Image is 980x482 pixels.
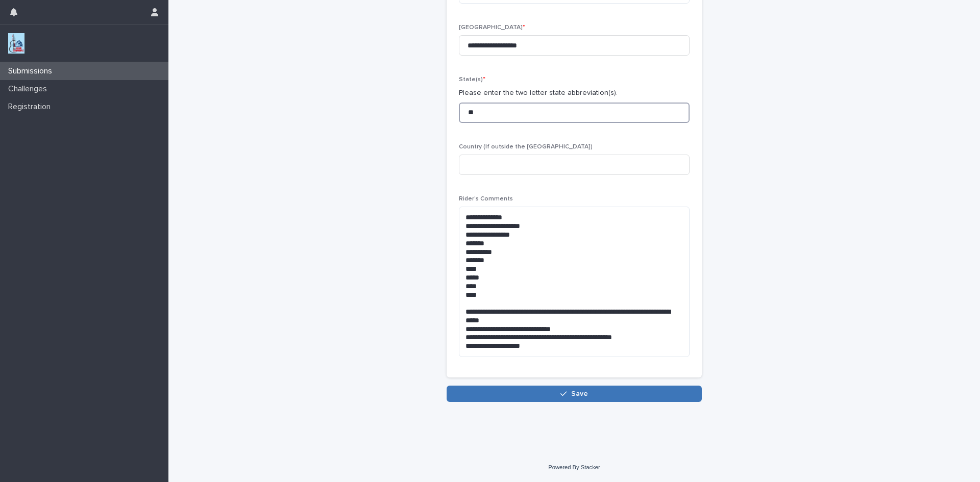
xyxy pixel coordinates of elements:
p: Registration [4,102,59,112]
span: State(s) [459,77,485,83]
p: Challenges [4,84,55,94]
span: [GEOGRAPHIC_DATA] [459,24,525,31]
p: Please enter the two letter state abbreviation(s). [459,88,690,98]
span: Country (If outside the [GEOGRAPHIC_DATA]) [459,144,593,150]
span: Save [571,390,588,397]
span: Rider's Comments [459,196,513,202]
button: Save [447,386,702,402]
a: Powered By Stacker [548,464,600,470]
img: jxsLJbdS1eYBI7rVAS4p [8,33,24,54]
p: Submissions [4,66,60,76]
